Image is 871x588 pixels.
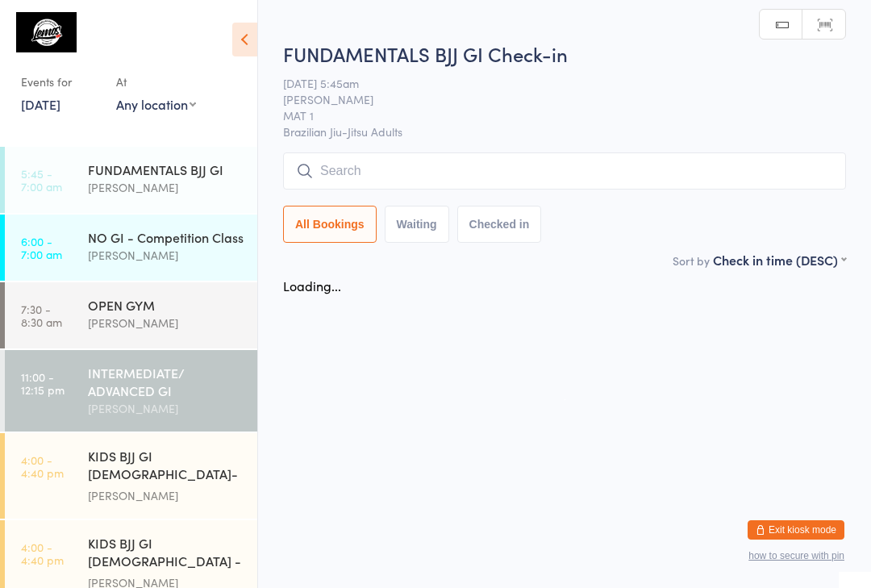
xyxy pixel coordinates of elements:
input: Search [283,152,846,190]
div: FUNDAMENTALS BJJ GI [88,161,244,178]
time: 7:30 - 8:30 am [21,302,62,328]
button: how to secure with pin [748,550,844,561]
div: INTERMEDIATE/ ADVANCED GI [88,364,244,399]
label: Sort by [673,252,710,269]
div: Loading... [283,277,341,294]
div: [PERSON_NAME] [88,314,244,332]
div: At [116,69,196,95]
div: Any location [116,95,196,113]
div: [PERSON_NAME] [88,178,244,197]
a: 6:00 -7:00 amNO GI - Competition Class[PERSON_NAME] [5,215,257,281]
div: Events for [21,69,100,95]
span: [PERSON_NAME] [283,91,821,107]
div: [PERSON_NAME] [88,399,244,418]
a: 5:45 -7:00 amFUNDAMENTALS BJJ GI[PERSON_NAME] [5,147,257,213]
div: [PERSON_NAME] [88,246,244,265]
button: Exit kiosk mode [748,520,844,540]
time: 4:00 - 4:40 pm [21,453,64,479]
span: MAT 1 [283,107,821,123]
button: Waiting [385,206,449,243]
time: 6:00 - 7:00 am [21,235,62,261]
time: 11:00 - 12:15 pm [21,370,65,396]
button: All Bookings [283,206,377,243]
button: Checked in [457,206,542,243]
img: Lemos Brazilian Jiu-Jitsu [16,12,77,52]
a: 7:30 -8:30 amOPEN GYM[PERSON_NAME] [5,282,257,348]
div: KIDS BJJ GI [DEMOGRAPHIC_DATA] - Level 1 [88,534,244,573]
time: 5:45 - 7:00 am [21,167,62,193]
time: 4:00 - 4:40 pm [21,540,64,566]
a: [DATE] [21,95,60,113]
div: [PERSON_NAME] [88,486,244,505]
div: KIDS BJJ GI [DEMOGRAPHIC_DATA]- Level 2 [88,447,244,486]
div: NO GI - Competition Class [88,228,244,246]
h2: FUNDAMENTALS BJJ GI Check-in [283,40,846,67]
span: Brazilian Jiu-Jitsu Adults [283,123,846,140]
span: [DATE] 5:45am [283,75,821,91]
a: 11:00 -12:15 pmINTERMEDIATE/ ADVANCED GI[PERSON_NAME] [5,350,257,432]
div: OPEN GYM [88,296,244,314]
div: Check in time (DESC) [713,251,846,269]
a: 4:00 -4:40 pmKIDS BJJ GI [DEMOGRAPHIC_DATA]- Level 2[PERSON_NAME] [5,433,257,519]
